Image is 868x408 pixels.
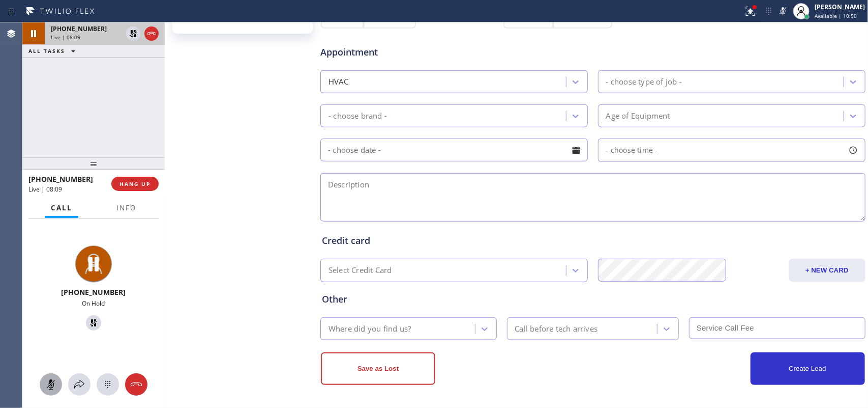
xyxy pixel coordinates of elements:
button: Call [45,198,78,218]
button: Create Lead [751,352,865,385]
div: Where did you find us? [328,323,411,335]
span: Live | 08:09 [28,185,62,194]
span: [PHONE_NUMBER] [51,24,107,33]
button: ALL TASKS [22,45,85,57]
input: Service Call Fee [689,317,865,339]
button: + NEW CARD [789,259,865,282]
span: Info [116,203,136,212]
span: [PHONE_NUMBER] [28,174,93,184]
span: Available | 10:50 [815,12,857,19]
button: Mute [40,373,62,396]
button: Unhold Customer [86,315,101,331]
span: HANG UP [119,180,151,187]
button: Hang up [125,373,147,396]
div: Age of Equipment [606,110,670,122]
input: - choose date - [320,139,588,161]
div: HVAC [328,76,349,88]
div: - choose type of job - [606,76,682,88]
span: Appointment [320,45,501,59]
button: Hang up [144,26,159,41]
button: Mute [776,4,790,18]
div: - choose brand - [328,110,387,122]
button: Save as Lost [321,352,435,385]
span: Live | 08:09 [51,34,80,41]
button: Unhold Customer [126,26,140,41]
div: Other [322,292,864,306]
button: Info [110,198,142,218]
span: ALL TASKS [28,47,65,55]
div: Select Credit Card [328,265,392,277]
button: Open directory [68,373,91,396]
div: Call before tech arrives [515,323,598,335]
span: Call [51,203,72,212]
span: [PHONE_NUMBER] [62,287,126,297]
button: HANG UP [111,177,159,191]
div: [PERSON_NAME] [815,3,865,11]
span: On Hold [82,299,105,308]
button: Open dialpad [97,373,119,396]
div: Credit card [322,234,864,248]
span: - choose time - [606,145,658,155]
